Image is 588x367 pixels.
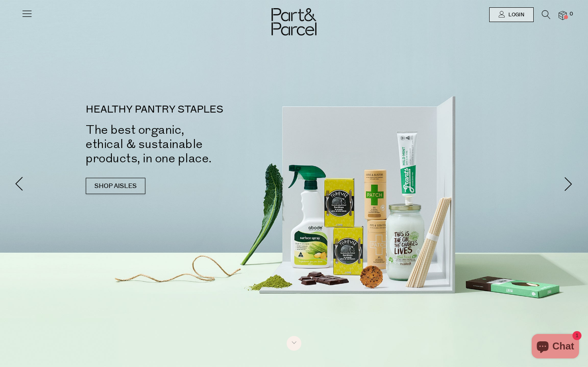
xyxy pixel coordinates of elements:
[489,7,534,22] a: Login
[86,105,306,115] p: HEALTHY PANTRY STAPLES
[272,8,316,35] img: Part&Parcel
[506,11,524,18] span: Login
[568,11,575,18] span: 0
[86,123,306,166] h2: The best organic, ethical & sustainable products, in one place.
[559,11,567,20] a: 0
[86,178,145,194] a: SHOP AISLES
[529,334,581,360] inbox-online-store-chat: Shopify online store chat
